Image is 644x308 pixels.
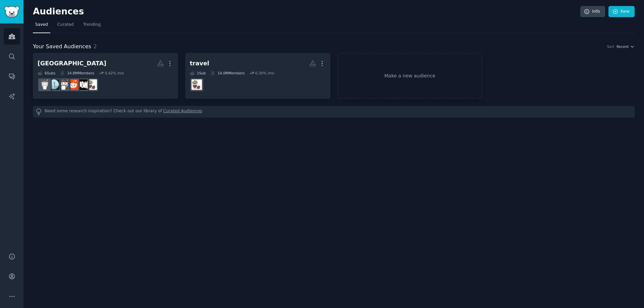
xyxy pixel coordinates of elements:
div: 1 Sub [190,71,206,75]
span: Your Saved Audiences [33,43,91,51]
a: Trending [81,19,103,33]
div: Need some research inspiration? Check out our library of [33,106,635,118]
div: 14.8M Members [60,71,94,75]
a: travel1Sub14.0MMembers0.30% /motravel [185,53,330,99]
span: Curated [57,22,74,28]
span: Saved [35,22,48,28]
div: [GEOGRAPHIC_DATA] [38,59,106,68]
div: travel [190,59,209,68]
button: Recent [616,44,635,49]
img: GummySearch logo [4,6,19,18]
img: travel [192,79,202,90]
div: 14.0M Members [210,71,245,75]
span: 2 [94,43,97,50]
img: dubairealestate [49,79,59,90]
span: Trending [83,22,101,28]
img: dubai [40,79,50,90]
h2: Audiences [33,6,580,17]
a: Curated [55,19,76,33]
a: Curated Audiences [163,108,202,115]
a: [GEOGRAPHIC_DATA]6Subs14.8MMembers0.42% /motravelDubaiJobsDubaiCentralUAEdubairealestatedubai [33,53,178,99]
img: UAE [58,79,69,90]
a: Info [580,6,605,17]
img: DubaiJobs [77,79,88,90]
a: New [608,6,635,17]
div: 0.42 % /mo [105,71,124,75]
span: Recent [616,44,629,49]
div: 0.30 % /mo [255,71,274,75]
div: 6 Sub s [38,71,55,75]
img: travel [87,79,97,90]
div: Sort [607,44,614,49]
a: Saved [33,19,50,33]
a: Make a new audience [337,53,483,99]
img: DubaiCentral [68,79,78,90]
